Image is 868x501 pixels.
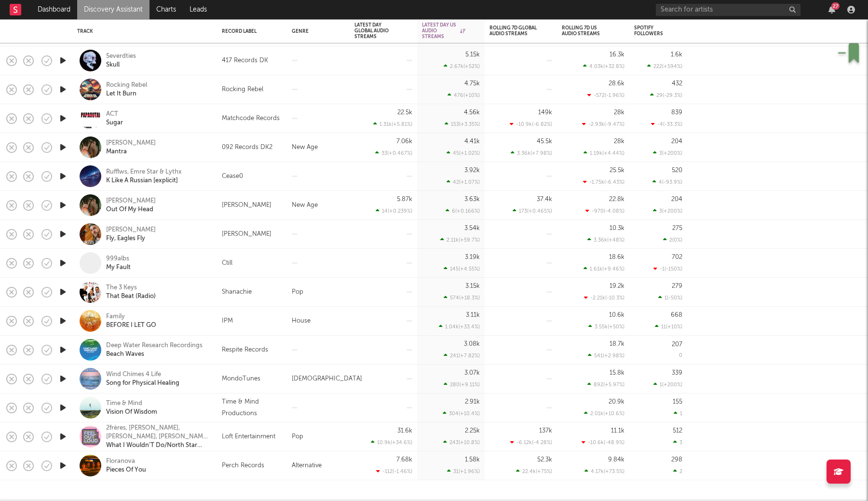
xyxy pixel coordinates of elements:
[447,150,480,156] div: 45 ( +1.02 % )
[106,90,136,98] a: Let It Burn
[106,341,203,350] div: Deep Water Research Recordings
[466,312,480,318] div: 3.11k
[106,139,156,148] a: [PERSON_NAME]
[106,148,127,156] a: Mantra
[610,370,624,376] div: 15.8k
[222,344,268,356] div: Respite Records
[287,451,350,480] div: Alternative
[537,457,552,463] div: 52.3k
[513,208,552,214] div: 173 ( +0.465 % )
[106,399,142,408] div: Time & Mind
[106,234,145,243] a: Fly, Eagles Fly
[106,457,135,466] a: Floranova
[584,295,624,301] div: -2.21k ( -10.3 % )
[671,457,682,463] div: 298
[653,266,682,272] div: -1 ( -150 % )
[106,292,156,301] a: That Beat (Radio)
[397,109,412,116] div: 22.5k
[464,81,480,87] div: 4.75k
[465,428,480,434] div: 2.25k
[539,428,552,434] div: 137k
[222,229,271,240] div: [PERSON_NAME]
[584,410,624,417] div: 2.01k ( +10.6 % )
[287,133,350,162] div: New Age
[222,460,264,472] div: Perch Records
[397,428,412,434] div: 31.6k
[588,324,624,330] div: 3.55k ( +50 % )
[444,266,480,272] div: 145 ( +4.55 % )
[222,142,272,153] div: 092 Records DK2
[609,81,624,87] div: 28.6k
[655,324,682,330] div: 11 ( +10 % )
[671,138,682,145] div: 204
[672,225,682,231] div: 275
[444,295,480,301] div: 574 ( +18.3 % )
[106,61,120,69] a: Skull
[106,119,123,127] a: Sugar
[583,150,624,156] div: 1.19k ( +4.44 % )
[222,84,263,95] div: Rocking Rebel
[537,196,552,203] div: 37.4k
[106,255,129,263] a: 999albs
[222,171,243,182] div: Cease0
[614,138,624,145] div: 28k
[489,25,538,37] div: Rolling 7D Global Audio Streams
[106,226,156,234] div: [PERSON_NAME]
[287,307,350,336] div: House
[106,81,147,90] div: Rocking Rebel
[106,110,118,119] div: ACT
[440,237,480,243] div: 2.11k ( +59.7 % )
[464,167,480,174] div: 3.92k
[397,196,412,203] div: 5.87k
[222,257,232,269] div: Ctill
[582,121,624,127] div: -2.93k ( -9.47 % )
[653,150,682,156] div: 3 ( +200 % )
[465,52,480,58] div: 5.15k
[106,408,157,417] a: Vision Of Wisdom
[373,121,412,127] div: 1.31k ( +5.81 % )
[679,353,682,358] div: 0
[222,55,268,67] div: 417 Records DK
[444,63,480,69] div: 2.67k ( +52 % )
[588,352,624,359] div: 541 ( +2.98 % )
[610,225,624,231] div: 10.3k
[673,439,682,446] div: 3
[106,312,125,321] a: Family
[222,431,275,443] div: Loft Entertainment
[510,439,552,446] div: -6.12k ( -4.28 % )
[663,237,682,243] div: 2 ( 0 % )
[672,81,682,87] div: 432
[674,410,682,417] div: 1
[106,370,161,379] div: Wind Chimes 4 Life
[464,225,480,231] div: 3.54k
[106,52,136,61] a: Severdties
[106,321,156,330] div: BEFORE I LET GO
[650,92,682,98] div: 29 ( -29.3 % )
[464,370,480,376] div: 3.07k
[464,196,480,203] div: 3.63k
[287,191,350,220] div: New Age
[465,283,480,289] div: 3.15k
[465,457,480,463] div: 1.58k
[652,179,682,185] div: 4 ( -93.9 % )
[610,341,624,347] div: 18.7k
[609,312,624,318] div: 10.6k
[608,457,624,463] div: 9.84k
[538,109,552,116] div: 149k
[464,138,480,145] div: 4.41k
[287,422,350,451] div: Pop
[585,208,624,214] div: -970 ( -4.08 % )
[106,168,182,176] a: Rufflws, Emre Star & Lythx
[222,200,271,211] div: [PERSON_NAME]
[375,150,412,156] div: 33 ( +0.467 % )
[651,121,682,127] div: -4 ( -33.3 % )
[446,208,480,214] div: 6 ( +0.166 % )
[106,176,178,185] div: K Like A Russian [explicit]
[562,25,610,37] div: Rolling 7D US Audio Streams
[287,278,350,307] div: Pop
